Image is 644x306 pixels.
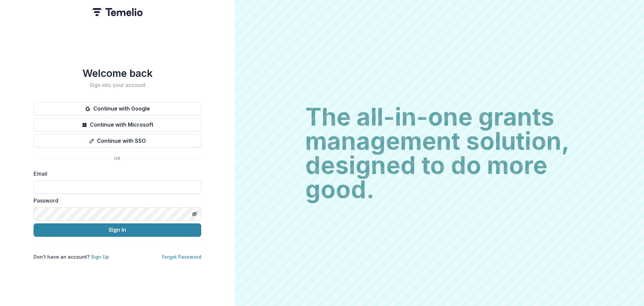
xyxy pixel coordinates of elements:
a: Sign Up [91,254,109,260]
label: Email [34,170,197,178]
button: Toggle password visibility [189,209,200,219]
button: Continue with Microsoft [34,118,201,132]
button: Continue with Google [34,102,201,116]
h2: Sign into your account [34,82,201,88]
label: Password [34,196,197,205]
img: Temelio [92,8,143,16]
h1: Welcome back [34,67,201,79]
button: Sign In [34,223,201,237]
p: Don't have an account? [34,253,109,260]
a: Forgot Password [162,254,201,260]
button: Continue with SSO [34,134,201,148]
